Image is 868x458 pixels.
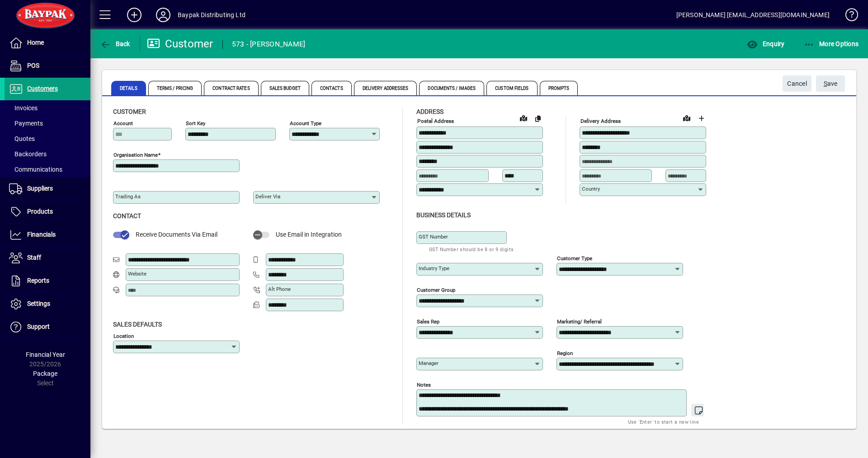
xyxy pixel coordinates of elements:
[26,351,65,358] span: Financial Year
[5,55,90,77] a: POS
[27,300,50,307] span: Settings
[128,271,146,277] mat-label: Website
[204,81,258,95] span: Contract Rates
[5,146,90,162] a: Backorders
[136,231,217,238] span: Receive Documents Via Email
[676,8,830,22] div: [PERSON_NAME] [EMAIL_ADDRESS][DOMAIN_NAME]
[557,350,573,356] mat-label: Region
[276,231,342,238] span: Use Email in Integration
[417,381,431,388] mat-label: Notes
[419,81,484,95] span: Documents / Images
[9,135,35,142] span: Quotes
[745,36,787,52] button: Enquiry
[98,36,132,52] button: Back
[416,211,471,219] span: Business details
[824,80,827,87] span: S
[261,81,309,95] span: Sales Budget
[557,318,602,324] mat-label: Marketing/ Referral
[27,254,41,261] span: Staff
[679,111,694,125] a: View on map
[186,120,205,126] mat-label: Sort key
[824,76,838,91] span: ave
[5,162,90,177] a: Communications
[147,37,213,51] div: Customer
[419,265,449,271] mat-label: Industry type
[354,81,417,95] span: Delivery Addresses
[531,111,545,126] button: Copy to Delivery address
[9,166,62,173] span: Communications
[113,108,146,115] span: Customer
[113,152,158,158] mat-label: Organisation name
[290,120,321,126] mat-label: Account Type
[5,116,90,131] a: Payments
[540,81,578,95] span: Prompts
[33,370,57,377] span: Package
[5,316,90,338] a: Support
[148,81,202,95] span: Terms / Pricing
[27,85,58,92] span: Customers
[787,76,807,91] span: Cancel
[27,185,53,192] span: Suppliers
[582,186,600,192] mat-label: Country
[27,277,49,284] span: Reports
[747,40,784,47] span: Enquiry
[113,212,141,220] span: Contact
[804,40,859,47] span: More Options
[5,178,90,200] a: Suppliers
[27,208,53,215] span: Products
[311,81,352,95] span: Contacts
[27,62,39,69] span: POS
[557,255,592,261] mat-label: Customer type
[27,39,44,46] span: Home
[5,32,90,54] a: Home
[783,75,811,92] button: Cancel
[516,111,531,125] a: View on map
[90,36,140,52] app-page-header-button: Back
[628,416,699,427] mat-hint: Use 'Enter' to start a new line
[816,75,845,92] button: Save
[113,120,133,126] mat-label: Account
[419,360,439,366] mat-label: Manager
[5,293,90,315] a: Settings
[486,81,537,95] span: Custom Fields
[9,104,38,112] span: Invoices
[27,323,50,330] span: Support
[5,201,90,223] a: Products
[113,321,162,328] span: Sales defaults
[115,193,141,200] mat-label: Trading as
[417,318,439,324] mat-label: Sales rep
[255,193,280,200] mat-label: Deliver via
[694,111,708,126] button: Choose address
[149,7,178,23] button: Profile
[419,234,448,240] mat-label: GST Number
[5,270,90,292] a: Reports
[416,108,443,115] span: Address
[120,7,149,23] button: Add
[839,2,857,31] a: Knowledge Base
[113,332,134,339] mat-label: Location
[100,40,130,47] span: Back
[429,244,514,254] mat-hint: GST Number should be 8 or 9 digits
[417,286,455,293] mat-label: Customer group
[178,8,245,22] div: Baypak Distributing Ltd
[268,286,291,292] mat-label: Alt Phone
[5,224,90,246] a: Financials
[802,36,861,52] button: More Options
[5,131,90,146] a: Quotes
[9,150,47,158] span: Backorders
[9,120,43,127] span: Payments
[111,81,146,95] span: Details
[5,100,90,116] a: Invoices
[232,37,306,51] div: 573 - [PERSON_NAME]
[27,231,56,238] span: Financials
[5,247,90,269] a: Staff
